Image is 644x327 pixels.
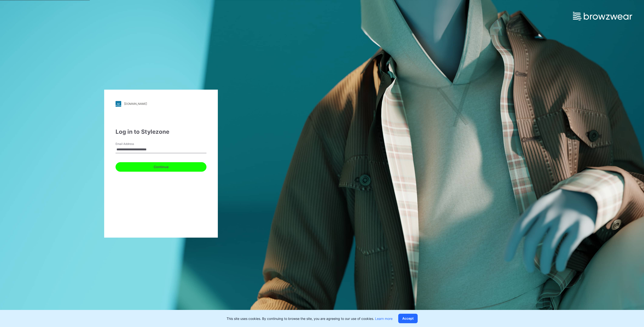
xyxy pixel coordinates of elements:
div: Log in to Stylezone [116,128,206,136]
p: This site uses cookies. By continuing to browse the site, you are agreeing to our use of cookies. [227,316,393,321]
a: Learn more [375,317,393,321]
a: [DOMAIN_NAME] [116,101,206,107]
button: Continue [116,162,206,172]
img: stylezone-logo.562084cfcfab977791bfbf7441f1a819.svg [116,101,121,107]
img: browzwear-logo.e42bd6dac1945053ebaf764b6aa21510.svg [573,12,632,20]
div: [DOMAIN_NAME] [124,102,147,106]
label: Email Address [116,142,149,146]
button: Accept [398,314,418,323]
